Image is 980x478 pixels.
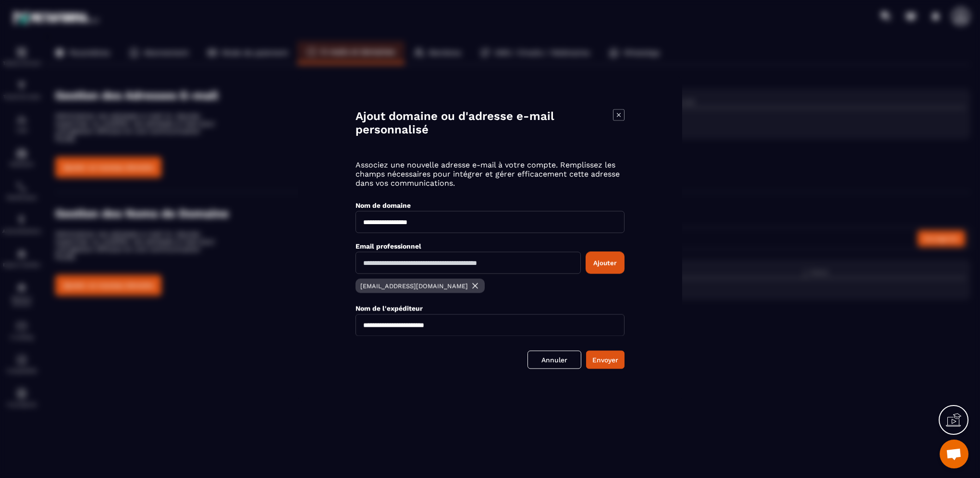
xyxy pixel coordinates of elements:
[355,242,421,250] label: Email professionnel
[586,351,625,369] button: Envoyer
[355,305,423,312] label: Nom de l'expéditeur
[470,281,480,291] img: close
[527,351,581,369] a: Annuler
[360,282,468,289] p: [EMAIL_ADDRESS][DOMAIN_NAME]
[355,160,625,188] p: Associez une nouvelle adresse e-mail à votre compte. Remplissez les champs nécessaires pour intég...
[940,440,968,468] a: Ouvrir le chat
[355,202,411,209] label: Nom de domaine
[355,109,613,136] h4: Ajout domaine ou d'adresse e-mail personnalisé
[586,252,625,274] button: Ajouter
